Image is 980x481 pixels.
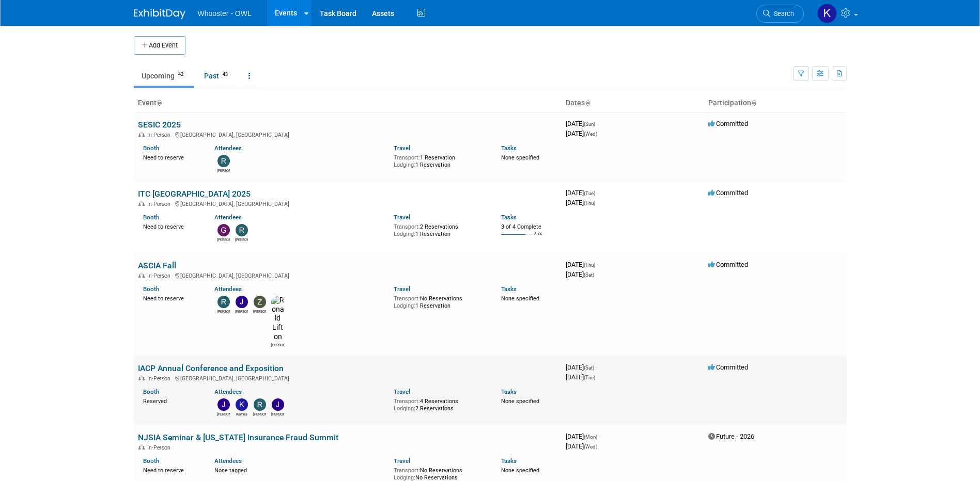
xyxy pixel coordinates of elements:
a: Attendees [214,145,242,152]
span: (Tue) [584,190,595,196]
span: [DATE] [566,442,597,450]
span: 42 [175,71,186,78]
a: Booth [143,214,159,221]
img: In-Person Event [138,132,145,137]
span: 43 [220,71,231,78]
div: [GEOGRAPHIC_DATA], [GEOGRAPHIC_DATA] [138,271,557,279]
span: (Thu) [584,262,595,268]
img: Kamila Castaneda [236,398,248,411]
span: Transport: [394,398,420,405]
span: None specified [501,295,539,302]
span: Future - 2026 [708,432,754,440]
div: John Holsinger [271,411,284,417]
span: (Mon) [584,434,597,440]
span: Transport: [394,223,420,230]
img: Richard Spradley [236,224,248,236]
span: - [597,261,598,268]
span: (Sun) [584,121,595,127]
a: Travel [394,214,410,221]
a: Tasks [501,145,517,152]
img: John Holsinger [272,398,284,411]
span: - [596,363,597,371]
span: [DATE] [566,432,600,440]
img: Ronald Lifton [271,296,284,342]
a: Travel [394,457,410,464]
span: Committed [708,120,748,127]
a: ITC [GEOGRAPHIC_DATA] 2025 [138,189,251,199]
a: Search [756,5,804,23]
span: Whooster - OWL [198,9,252,18]
div: [GEOGRAPHIC_DATA], [GEOGRAPHIC_DATA] [138,130,557,138]
a: Attendees [214,457,242,464]
span: (Wed) [584,444,597,450]
div: No Reservations No Reservations [394,465,486,481]
span: (Sat) [584,272,594,278]
span: [DATE] [566,199,595,206]
span: - [597,189,598,197]
div: Julia Haber [217,411,230,417]
div: Ronald Lifton [271,342,284,348]
a: Past43 [196,66,239,86]
span: Lodging: [394,405,415,412]
a: Booth [143,457,159,464]
a: Tasks [501,285,517,293]
a: IACP Annual Conference and Exposition [138,363,284,373]
span: Transport: [394,467,420,474]
button: Add Event [134,36,185,55]
span: Lodging: [394,231,415,237]
span: (Sat) [584,365,594,371]
img: Richard Spradley [217,296,230,308]
a: Travel [394,145,410,152]
td: 75% [534,231,542,245]
div: None tagged [214,465,386,474]
span: (Wed) [584,131,597,137]
a: ASCIA Fall [138,261,176,270]
div: [GEOGRAPHIC_DATA], [GEOGRAPHIC_DATA] [138,199,557,207]
img: Richard Spradley [254,398,266,411]
div: 1 Reservation 1 Reservation [394,152,486,168]
span: [DATE] [566,189,598,197]
a: Upcoming42 [134,66,194,86]
span: Committed [708,189,748,197]
div: James Justus [235,308,248,314]
span: In-Person [147,272,174,279]
div: Richard Spradley [253,411,266,417]
div: Zach Artz [253,308,266,314]
div: Need to reserve [143,465,199,474]
span: Committed [708,261,748,268]
div: Richard Spradley [235,236,248,243]
span: Transport: [394,154,420,161]
div: Gary LaFond [217,236,230,243]
div: Need to reserve [143,152,199,162]
span: Lodging: [394,162,415,168]
span: [DATE] [566,270,594,278]
span: In-Person [147,375,174,382]
span: [DATE] [566,261,598,268]
th: Dates [562,94,704,112]
span: In-Person [147,132,174,138]
div: 3 of 4 Complete [501,223,557,231]
th: Event [134,94,562,112]
div: Need to reserve [143,293,199,302]
a: Tasks [501,388,517,395]
a: Sort by Participation Type [751,99,756,107]
div: Richard Spradley [217,308,230,314]
span: In-Person [147,201,174,207]
span: Transport: [394,295,420,302]
div: Kamila Castaneda [235,411,248,417]
span: - [599,432,600,440]
span: [DATE] [566,373,595,381]
span: None specified [501,467,539,474]
span: - [597,120,598,127]
span: (Thu) [584,200,595,206]
img: In-Person Event [138,444,145,450]
div: 4 Reservations 2 Reservations [394,396,486,412]
a: Tasks [501,457,517,464]
a: Attendees [214,388,242,395]
span: In-Person [147,444,174,451]
span: [DATE] [566,363,597,371]
div: 2 Reservations 1 Reservation [394,221,486,237]
div: Need to reserve [143,221,199,231]
a: Attendees [214,285,242,293]
span: Search [770,10,794,18]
